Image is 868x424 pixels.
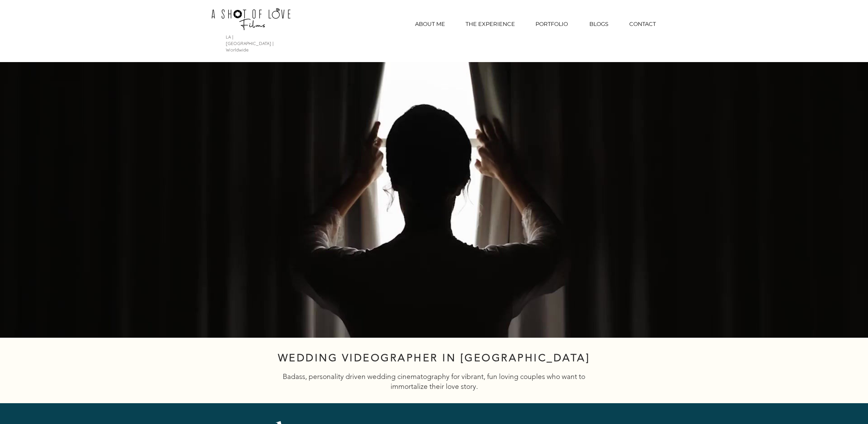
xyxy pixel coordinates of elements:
a: BLOGS [579,16,619,33]
div: PORTFOLIO [525,16,579,33]
p: THE EXPERIENCE [462,16,518,33]
p: PORTFOLIO [532,16,571,33]
p: CONTACT [626,16,659,33]
p: ABOUT ME [412,16,448,33]
span: LA | [GEOGRAPHIC_DATA] | Worldwide [226,34,274,53]
a: THE EXPERIENCE [456,16,525,33]
span: Badass, personality driven wedding cinematography for vibrant, fun loving couples who want to imm... [283,372,585,391]
nav: Site [404,16,666,33]
span: WEDDING VIDEOGRAPHER IN [GEOGRAPHIC_DATA] [278,352,590,364]
a: ABOUT ME [404,16,456,33]
a: CONTACT [619,16,666,33]
p: BLOGS [586,16,612,33]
